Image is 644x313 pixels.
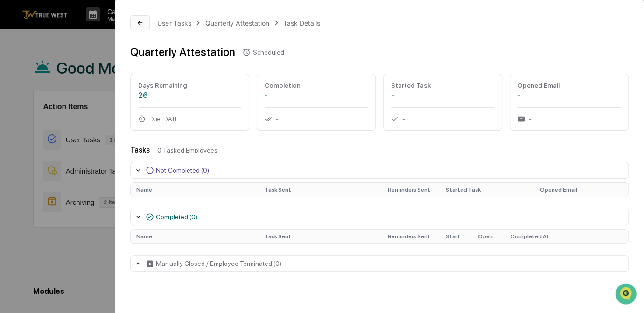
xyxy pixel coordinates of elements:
[32,71,153,80] div: Start new chat
[505,230,628,243] th: Completed At
[66,157,113,165] a: Powered byPylon
[382,183,440,197] th: Reminders Sent
[518,115,621,123] div: -
[265,115,368,123] div: -
[265,82,368,89] div: Completion
[77,117,116,126] span: Attestations
[64,113,119,130] a: 🗄️Attestations
[205,19,269,27] div: Quarterly Attestation
[283,19,320,27] div: Task Details
[6,131,63,148] a: 🔎Data Lookup
[518,82,621,89] div: Opened Email
[265,91,368,100] div: -
[156,260,281,267] div: Manually Closed / Employee Terminated (0)
[391,91,494,100] div: -
[9,118,17,125] div: 🖐️
[157,146,629,154] div: 0 Tasked Employees
[472,230,505,243] th: Opened Email
[440,230,472,243] th: Started Task
[518,91,621,100] div: -
[159,74,170,85] button: Start new chat
[614,282,639,307] iframe: Open customer support
[6,113,64,130] a: 🖐️Preclearance
[130,45,235,59] div: Quarterly Attestation
[138,91,241,100] div: 26
[138,82,241,89] div: Days Remaining
[138,115,241,123] div: Due [DATE]
[391,82,494,89] div: Started Task
[93,158,113,165] span: Pylon
[440,183,534,197] th: Started Task
[9,19,170,34] p: How can we help?
[9,136,17,143] div: 🔎
[130,146,150,154] div: Tasks
[252,49,284,56] div: Scheduled
[19,117,60,126] span: Preclearance
[131,183,259,197] th: Name
[156,167,209,174] div: Not Completed (0)
[157,19,191,27] div: User Tasks
[32,80,118,88] div: We're available if you need us!
[9,71,26,88] img: 1746055101610-c473b297-6a78-478c-a979-82029cc54cd1
[131,230,259,243] th: Name
[156,213,197,221] div: Completed (0)
[534,183,628,197] th: Opened Email
[259,183,382,197] th: Task Sent
[19,135,59,144] span: Data Lookup
[382,230,440,243] th: Reminders Sent
[259,230,382,243] th: Task Sent
[391,115,494,123] div: -
[68,118,75,125] div: 🗄️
